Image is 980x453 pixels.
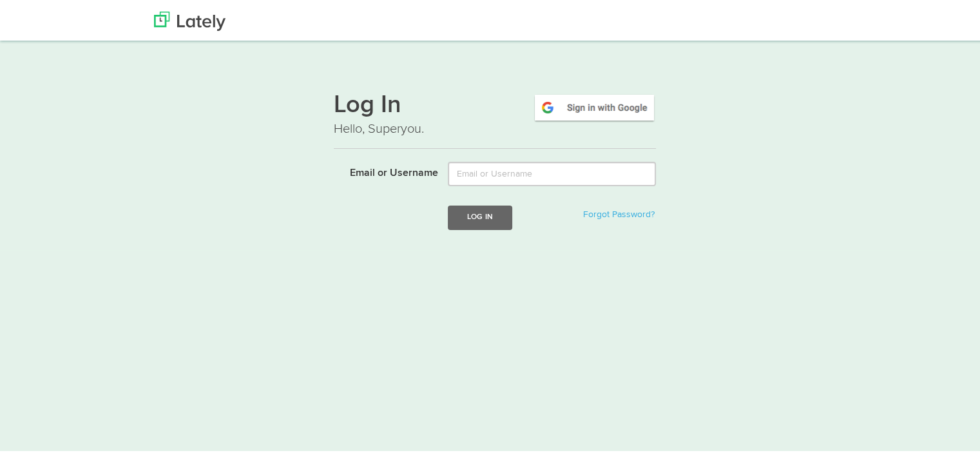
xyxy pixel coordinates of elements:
[334,118,656,137] p: Hello, Superyou.
[154,10,226,29] img: Lately
[334,91,656,118] h1: Log In
[448,160,656,184] input: Email or Username
[324,160,438,179] label: Email or Username
[533,91,656,120] img: google-signin.png
[448,204,512,227] button: Log In
[583,208,655,217] a: Forgot Password?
